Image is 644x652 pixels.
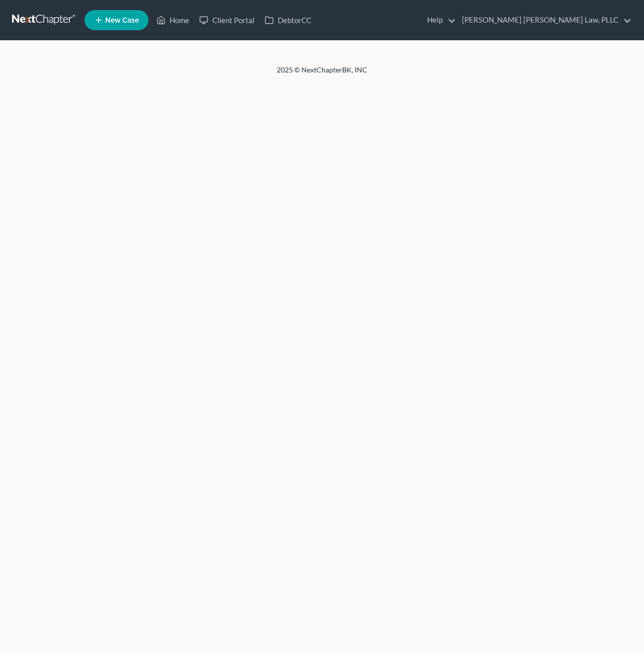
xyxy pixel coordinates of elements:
[260,11,316,29] a: DebtorCC
[422,11,456,29] a: Help
[85,10,148,30] new-legal-case-button: New Case
[194,11,260,29] a: Client Portal
[151,11,194,29] a: Home
[35,65,609,83] div: 2025 © NextChapterBK, INC
[457,11,631,29] a: [PERSON_NAME] [PERSON_NAME] Law, PLLC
